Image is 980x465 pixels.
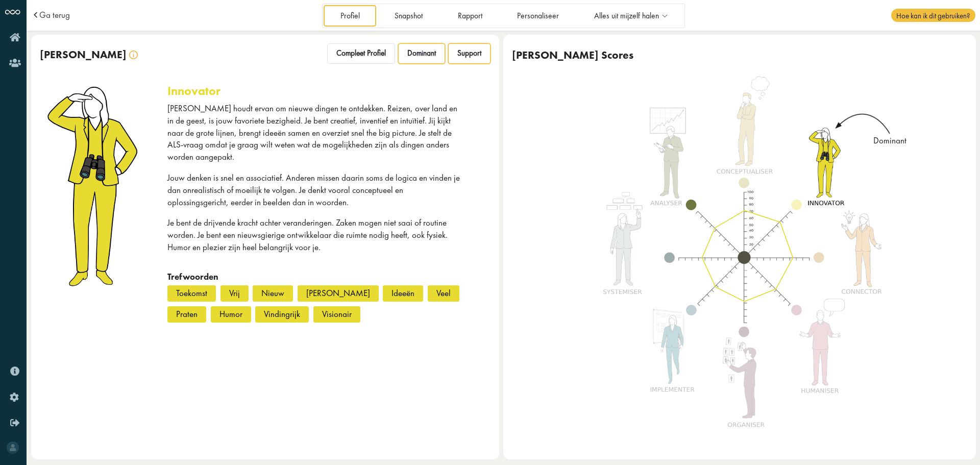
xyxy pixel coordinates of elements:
a: Personaliseer [501,5,576,26]
a: Rapport [441,5,499,26]
p: Jouw denken is snel en associatief. Anderen missen daarin soms de logica en vinden je dan onreali... [167,172,464,208]
img: info.svg [129,51,138,59]
div: Nieuw [253,285,293,302]
p: [PERSON_NAME] houdt ervan om nieuwe dingen te ontdekken. Reizen, over land en in de geest, is jou... [167,103,464,163]
div: Vrij [220,285,249,302]
a: Alles uit mijzelf halen [577,5,683,26]
div: Veel [428,285,459,302]
img: innovator [591,75,898,440]
div: Ideeën [383,285,423,302]
div: Visionair [313,306,360,323]
img: innovator.png [45,84,149,288]
a: Snapshot [378,5,439,26]
div: [PERSON_NAME] [298,285,379,302]
div: Dominant [866,135,914,147]
a: Profiel [324,5,376,26]
p: Je bent de drijvende kracht achter veranderingen. Zaken mogen niet saai of routine worden. Je ben... [167,217,464,253]
strong: Trefwoorden [167,271,218,282]
span: Support [457,48,481,58]
div: Toekomst [167,285,216,302]
span: [PERSON_NAME] [40,47,127,61]
div: Humor [211,306,251,323]
span: Alles uit mijzelf halen [594,12,659,20]
span: Compleet Profiel [336,48,386,58]
div: Vindingrijk [255,306,309,323]
div: innovator [167,84,220,98]
span: Hoe kan ik dit gebruiken? [891,9,975,22]
a: Ga terug [39,11,70,19]
span: Dominant [407,48,436,58]
div: Praten [167,306,206,323]
div: [PERSON_NAME] Scores [512,48,633,62]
